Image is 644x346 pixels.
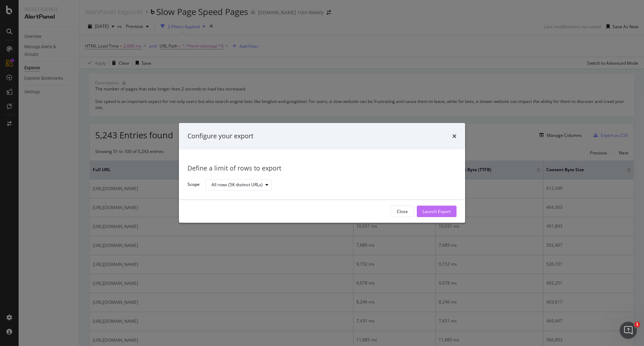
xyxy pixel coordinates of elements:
[391,206,414,217] button: Close
[620,322,637,339] iframe: Intercom live chat
[187,164,457,173] div: Define a limit of rows to export
[397,208,408,214] div: Close
[187,132,253,141] div: Configure your export
[452,132,457,141] div: times
[179,123,465,223] div: modal
[187,182,200,189] label: Scope
[634,322,640,327] span: 1
[417,206,457,217] button: Launch Export
[205,179,272,191] button: All rows (5K distinct URLs)
[211,183,263,187] div: All rows (5K distinct URLs)
[423,208,451,214] div: Launch Export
